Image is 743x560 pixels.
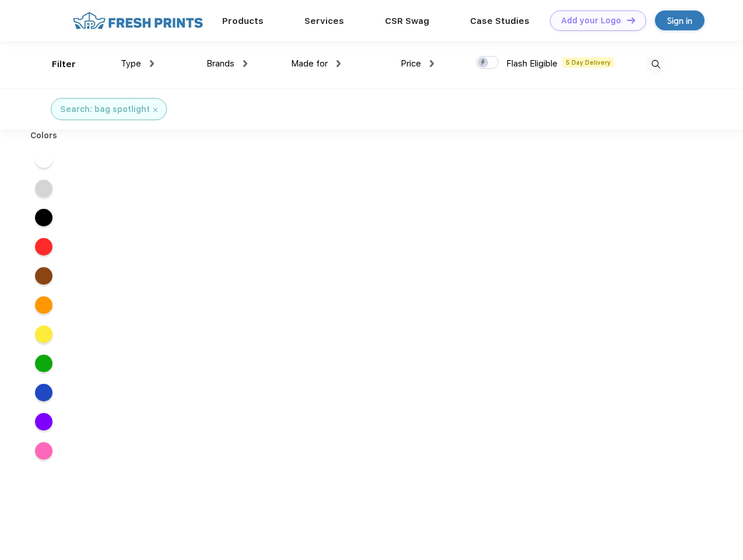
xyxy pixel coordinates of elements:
[22,129,66,142] div: Colors
[121,58,141,69] span: Type
[646,55,665,74] img: desktop_search.svg
[562,57,614,68] span: 5 Day Delivery
[655,10,705,30] a: Sign in
[291,58,328,69] span: Made for
[627,17,635,23] img: DT
[667,14,692,27] div: Sign in
[206,58,234,69] span: Brands
[243,60,247,67] img: dropdown.png
[222,16,264,26] a: Products
[60,103,150,116] div: Search: bag spotlight
[69,10,206,31] img: fo%20logo%202.webp
[561,16,621,26] div: Add your Logo
[153,108,157,112] img: filter_cancel.svg
[52,58,76,71] div: Filter
[401,58,421,69] span: Price
[337,60,341,67] img: dropdown.png
[150,60,154,67] img: dropdown.png
[506,58,558,69] span: Flash Eligible
[430,60,434,67] img: dropdown.png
